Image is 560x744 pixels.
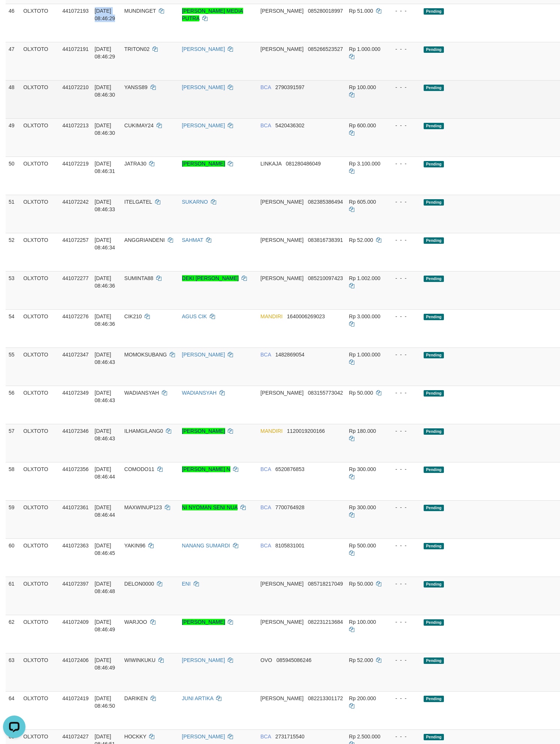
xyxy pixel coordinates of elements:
[389,733,418,740] div: - - -
[260,161,281,167] span: LINKAJA
[287,428,325,434] span: Copy 1120019200166 to clipboard
[389,656,418,664] div: - - -
[20,653,59,691] td: OLXTOTO
[287,313,325,319] span: Copy 1640006269023 to clipboard
[349,161,381,167] span: Rp 3.100.000
[6,347,20,386] td: 55
[349,8,373,14] span: Rp 51.000
[308,619,343,625] span: Copy 082231213684 to clipboard
[389,465,418,473] div: - - -
[260,543,271,549] span: BCA
[349,84,376,90] span: Rp 100.000
[63,657,89,663] span: 441072406
[95,352,115,365] span: [DATE] 08:46:43
[389,274,418,282] div: - - -
[63,8,89,14] span: 441072193
[389,389,418,397] div: - - -
[182,352,225,358] a: [PERSON_NAME]
[308,46,343,52] span: Copy 085266523527 to clipboard
[95,466,115,480] span: [DATE] 08:46:44
[260,275,303,281] span: [PERSON_NAME]
[20,500,59,538] td: OLXTOTO
[124,619,147,625] span: WARJOO
[260,619,303,625] span: [PERSON_NAME]
[6,538,20,577] td: 60
[20,538,59,577] td: OLXTOTO
[63,237,89,243] span: 441072257
[6,271,20,309] td: 53
[308,8,343,14] span: Copy 085280018997 to clipboard
[95,543,115,556] span: [DATE] 08:46:45
[124,122,154,128] span: CUKIMAY24
[308,581,343,587] span: Copy 085718217049 to clipboard
[6,195,20,233] td: 51
[20,462,59,500] td: OLXTOTO
[389,427,418,435] div: - - -
[424,276,444,282] span: Pending
[276,657,311,663] span: Copy 085945086246 to clipboard
[389,7,418,15] div: - - -
[63,46,89,52] span: 441072191
[6,80,20,118] td: 48
[349,46,381,52] span: Rp 1.000.000
[182,84,225,90] a: [PERSON_NAME]
[124,581,154,587] span: DELON0000
[389,695,418,702] div: - - -
[95,84,115,98] span: [DATE] 08:46:30
[389,83,418,91] div: - - -
[349,199,376,205] span: Rp 605.000
[349,390,373,396] span: Rp 50.000
[124,428,163,434] span: ILHAMGILANG0
[124,734,146,740] span: HOCKKY
[349,695,376,701] span: Rp 200.000
[308,237,343,243] span: Copy 083816738391 to clipboard
[124,657,155,663] span: WIWINKUKU
[389,542,418,549] div: - - -
[182,199,208,205] a: SUKARNO
[260,504,271,510] span: BCA
[308,390,343,396] span: Copy 083155773042 to clipboard
[6,424,20,462] td: 57
[95,619,115,632] span: [DATE] 08:46:49
[424,619,444,626] span: Pending
[349,504,376,510] span: Rp 300.000
[182,390,217,396] a: WADIANSYAH
[6,615,20,653] td: 62
[389,580,418,587] div: - - -
[124,199,152,205] span: ITELGATEL
[95,122,115,136] span: [DATE] 08:46:30
[95,46,115,60] span: [DATE] 08:46:29
[275,352,305,358] span: Copy 1482869054 to clipboard
[95,8,115,21] span: [DATE] 08:46:29
[6,42,20,80] td: 47
[63,313,89,319] span: 441072276
[182,161,225,167] a: [PERSON_NAME]
[95,237,115,250] span: [DATE] 08:46:34
[182,504,238,510] a: NI NYOMAN SENI NUA
[63,543,89,549] span: 441072363
[260,352,271,358] span: BCA
[124,543,146,549] span: YAKIN96
[124,695,148,701] span: DARIKEN
[63,581,89,587] span: 441072397
[95,390,115,403] span: [DATE] 08:46:43
[349,619,376,625] span: Rp 100.000
[6,577,20,615] td: 61
[6,653,20,691] td: 63
[389,122,418,129] div: - - -
[389,160,418,167] div: - - -
[260,695,303,701] span: [PERSON_NAME]
[424,658,444,664] span: Pending
[95,313,115,327] span: [DATE] 08:46:36
[124,275,154,281] span: SUMINTA88
[308,199,343,205] span: Copy 082385386494 to clipboard
[275,734,305,740] span: Copy 2731715540 to clipboard
[286,161,321,167] span: Copy 081280486049 to clipboard
[424,352,444,358] span: Pending
[124,390,159,396] span: WADIANSYAH
[389,351,418,358] div: - - -
[424,505,444,511] span: Pending
[20,309,59,347] td: OLXTOTO
[275,84,305,90] span: Copy 2790391597 to clipboard
[182,695,214,701] a: JUNI ARTIKA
